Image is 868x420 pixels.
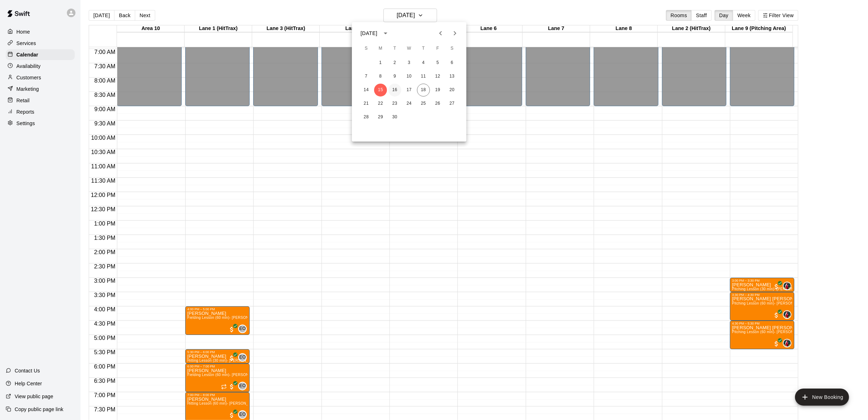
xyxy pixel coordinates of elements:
[446,70,458,83] button: 13
[446,41,458,56] span: Saturday
[374,70,387,83] button: 8
[431,56,444,69] button: 5
[388,111,401,124] button: 30
[361,30,377,37] div: [DATE]
[403,70,416,83] button: 10
[417,41,430,56] span: Thursday
[417,56,430,69] button: 4
[360,97,373,110] button: 21
[417,97,430,110] button: 25
[431,41,444,56] span: Friday
[433,26,448,40] button: Previous month
[403,97,416,110] button: 24
[360,41,373,56] span: Sunday
[379,27,392,39] button: calendar view is open, switch to year view
[446,84,458,97] button: 20
[374,56,387,69] button: 1
[448,26,462,40] button: Next month
[417,84,430,97] button: 18
[360,111,373,124] button: 28
[374,111,387,124] button: 29
[388,84,401,97] button: 16
[431,84,444,97] button: 19
[388,56,401,69] button: 2
[360,84,373,97] button: 14
[417,70,430,83] button: 11
[374,84,387,97] button: 15
[388,70,401,83] button: 9
[360,70,373,83] button: 7
[388,97,401,110] button: 23
[403,41,416,56] span: Wednesday
[446,97,458,110] button: 27
[374,97,387,110] button: 22
[431,97,444,110] button: 26
[388,41,401,56] span: Tuesday
[403,84,416,97] button: 17
[374,41,387,56] span: Monday
[446,56,458,69] button: 6
[403,56,416,69] button: 3
[431,70,444,83] button: 12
